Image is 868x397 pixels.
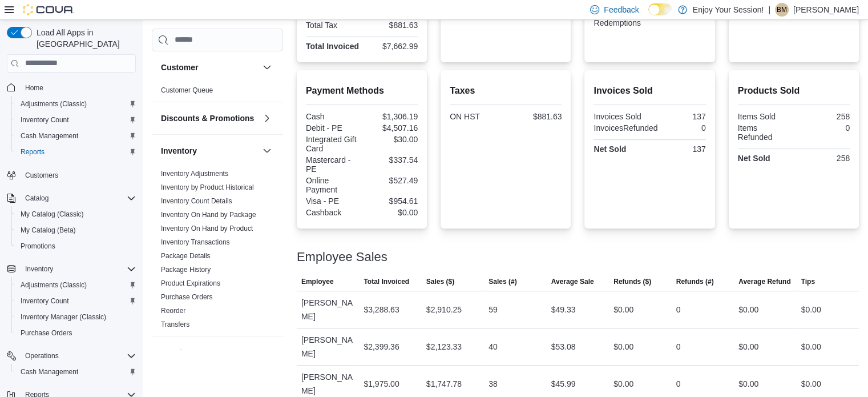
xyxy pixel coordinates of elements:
[161,238,230,247] span: Inventory Transactions
[161,238,230,246] a: Inventory Transactions
[161,292,213,302] span: Purchase Orders
[161,145,197,157] h3: Inventory
[801,340,821,354] div: $0.00
[652,112,706,121] div: 137
[161,347,189,358] h3: Loyalty
[21,349,136,363] span: Operations
[594,84,705,98] h2: Invoices Sold
[161,266,211,274] a: Package History
[16,113,136,127] span: Inventory Count
[161,169,228,178] span: Inventory Adjustments
[11,277,140,293] button: Adjustments (Classic)
[161,113,258,124] button: Discounts & Promotions
[21,169,63,182] a: Customers
[801,303,821,316] div: $0.00
[11,128,140,144] button: Cash Management
[11,238,140,254] button: Promotions
[801,377,821,391] div: $0.00
[16,113,74,127] a: Inventory Count
[16,239,136,253] span: Promotions
[25,264,53,274] span: Inventory
[21,99,87,109] span: Adjustments (Classic)
[11,206,140,222] button: My Catalog (Classic)
[161,62,198,73] h3: Customer
[297,291,359,328] div: [PERSON_NAME]
[161,251,211,260] span: Package Details
[450,112,503,121] div: ON HST
[16,278,136,292] span: Adjustments (Classic)
[508,112,562,121] div: $881.63
[738,84,850,98] h2: Products Sold
[16,207,88,221] a: My Catalog (Classic)
[11,222,140,238] button: My Catalog (Beta)
[613,340,633,354] div: $0.00
[161,320,189,329] span: Transfers
[161,279,220,288] span: Product Expirations
[676,340,681,354] div: 0
[693,3,764,17] p: Enjoy Your Session!
[2,348,140,364] button: Operations
[2,167,140,183] button: Customers
[364,135,418,144] div: $30.00
[21,328,72,338] span: Purchase Orders
[21,168,136,182] span: Customers
[16,326,77,340] a: Purchase Orders
[260,346,274,359] button: Loyalty
[306,84,418,98] h2: Payment Methods
[297,250,387,264] h3: Employee Sales
[796,154,850,163] div: 258
[551,303,576,316] div: $49.33
[161,279,220,287] a: Product Expirations
[364,303,399,316] div: $3,288.63
[2,79,140,96] button: Home
[21,262,58,276] button: Inventory
[648,3,672,15] input: Dark Mode
[11,309,140,325] button: Inventory Manager (Classic)
[21,147,45,157] span: Reports
[738,277,791,286] span: Average Refund
[426,377,462,391] div: $1,747.78
[260,144,274,158] button: Inventory
[21,81,48,95] a: Home
[25,83,43,93] span: Home
[16,223,80,237] a: My Catalog (Beta)
[21,81,136,95] span: Home
[11,96,140,112] button: Adjustments (Classic)
[604,4,639,15] span: Feedback
[613,377,633,391] div: $0.00
[301,277,334,286] span: Employee
[488,340,498,354] div: 40
[738,377,758,391] div: $0.00
[738,154,770,163] strong: Net Sold
[152,167,283,336] div: Inventory
[306,155,360,174] div: Mastercard - PE
[21,191,136,205] span: Catalog
[11,144,140,160] button: Reports
[306,208,360,217] div: Cashback
[16,145,49,159] a: Reports
[364,123,418,133] div: $4,507.16
[161,113,254,124] h3: Discounts & Promotions
[16,326,136,340] span: Purchase Orders
[306,21,360,30] div: Total Tax
[11,364,140,380] button: Cash Management
[364,340,399,354] div: $2,399.36
[306,42,359,51] strong: Total Invoiced
[21,349,63,363] button: Operations
[426,340,462,354] div: $2,123.33
[161,210,256,219] span: Inventory On Hand by Package
[613,303,633,316] div: $0.00
[306,176,360,194] div: Online Payment
[161,170,228,178] a: Inventory Adjustments
[161,211,256,219] a: Inventory On Hand by Package
[594,145,626,154] strong: Net Sold
[21,115,69,125] span: Inventory Count
[32,27,136,50] span: Load All Apps in [GEOGRAPHIC_DATA]
[21,242,55,251] span: Promotions
[738,123,792,142] div: Items Refunded
[297,328,359,365] div: [PERSON_NAME]
[551,377,576,391] div: $45.99
[161,224,253,232] a: Inventory On Hand by Product
[738,112,792,121] div: Items Sold
[364,277,409,286] span: Total Invoiced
